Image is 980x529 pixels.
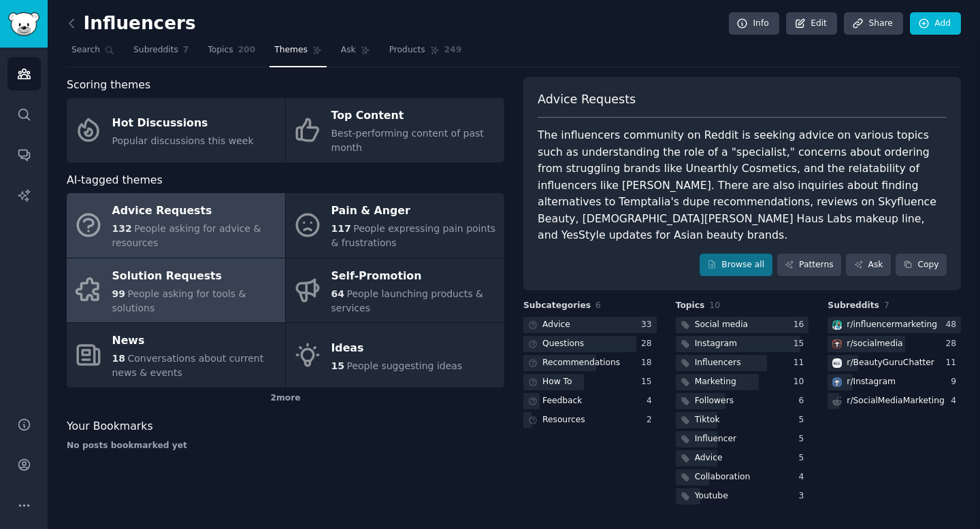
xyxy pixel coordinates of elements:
[676,431,809,448] a: Influencer5
[695,338,737,350] div: Instagram
[112,353,264,378] span: Conversations about current news & events
[112,223,261,248] span: People asking for advice & resources
[700,254,772,277] a: Browse all
[67,440,504,452] div: No posts bookmarked yet
[695,376,736,388] div: Marketing
[274,44,308,56] span: Themes
[331,337,463,359] div: Ideas
[847,376,896,388] div: r/ Instagram
[676,317,809,334] a: Social media16
[523,355,657,372] a: Recommendations18
[695,357,741,369] div: Influencers
[695,452,723,464] div: Advice
[695,319,748,331] div: Social media
[331,223,351,234] span: 117
[794,376,809,388] div: 10
[112,330,278,352] div: News
[542,376,572,388] div: How To
[67,13,196,35] h2: Influencers
[67,323,285,388] a: News18Conversations about current news & events
[523,317,657,334] a: Advice33
[183,44,189,56] span: 7
[794,319,809,331] div: 16
[641,357,657,369] div: 18
[286,98,504,163] a: Top ContentBest-performing content of past month
[847,395,944,407] div: r/ SocialMediaMarketing
[523,374,657,391] a: How To15
[129,39,193,67] a: Subreddits7
[341,44,356,56] span: Ask
[67,77,150,94] span: Scoring themes
[828,374,961,391] a: Instagramr/Instagram9
[112,223,132,234] span: 132
[695,414,720,426] div: Tiktok
[542,338,584,350] div: Questions
[385,39,466,67] a: Products249
[8,12,39,36] img: GummySearch logo
[331,128,484,153] span: Best-performing content of past month
[676,374,809,391] a: Marketing10
[523,300,591,312] span: Subcategories
[794,338,809,350] div: 15
[847,338,902,350] div: r/ socialmedia
[951,395,961,407] div: 4
[896,254,947,277] button: Copy
[951,376,961,388] div: 9
[331,360,344,371] span: 15
[542,414,585,426] div: Resources
[286,323,504,388] a: Ideas15People suggesting ideas
[538,91,636,108] span: Advice Requests
[133,44,178,56] span: Subreddits
[331,288,344,299] span: 64
[389,44,425,56] span: Products
[286,193,504,258] a: Pain & Anger117People expressing pain points & frustrations
[676,355,809,372] a: Influencers11
[444,44,462,56] span: 249
[695,433,736,445] div: Influencer
[676,300,705,312] span: Topics
[112,201,278,222] div: Advice Requests
[676,412,809,429] a: Tiktok5
[847,319,937,331] div: r/ influencermarketing
[112,265,278,287] div: Solution Requests
[786,12,837,35] a: Edit
[832,320,842,330] img: influencermarketing
[71,44,100,56] span: Search
[828,317,961,334] a: influencermarketingr/influencermarketing48
[336,39,375,67] a: Ask
[846,254,891,277] a: Ask
[832,358,842,368] img: BeautyGuruChatter
[346,360,462,371] span: People suggesting ideas
[331,201,497,222] div: Pain & Anger
[112,112,254,134] div: Hot Discussions
[542,357,620,369] div: Recommendations
[203,39,260,67] a: Topics200
[777,254,841,277] a: Patterns
[799,471,809,483] div: 4
[884,301,889,310] span: 7
[799,414,809,426] div: 5
[67,388,504,409] div: 2 more
[794,357,809,369] div: 11
[542,395,582,407] div: Feedback
[208,44,233,56] span: Topics
[538,127,947,244] div: The influencers community on Reddit is seeking advice on various topics such as understanding the...
[112,288,125,299] span: 99
[67,258,285,323] a: Solution Requests99People asking for tools & solutions
[523,336,657,353] a: Questions28
[523,393,657,410] a: Feedback4
[695,490,728,502] div: Youtube
[799,452,809,464] div: 5
[238,44,256,56] span: 200
[286,258,504,323] a: Self-Promotion64People launching products & services
[647,395,657,407] div: 4
[847,357,934,369] div: r/ BeautyGuruChatter
[112,288,246,313] span: People asking for tools & solutions
[67,418,153,435] span: Your Bookmarks
[67,39,119,67] a: Search
[828,393,961,410] a: r/SocialMediaMarketing4
[945,319,961,331] div: 48
[799,395,809,407] div: 6
[331,105,497,127] div: Top Content
[945,338,961,350] div: 28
